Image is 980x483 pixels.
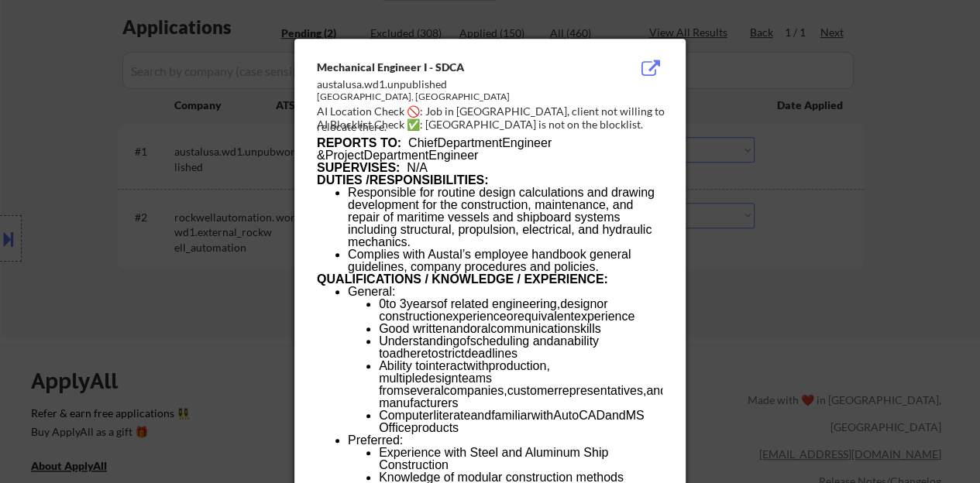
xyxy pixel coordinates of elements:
span: ear [413,297,431,310]
span: g [444,149,451,162]
span: skil [574,322,592,335]
span: i [513,334,516,348]
span: ic [538,322,548,335]
span: E [502,136,511,149]
span: SP [387,173,403,187]
span: il [581,334,586,348]
li: t n d l m n s [379,323,662,335]
span: c [455,347,461,360]
span: o [560,322,567,335]
span: du [496,334,510,348]
span: c [442,421,449,434]
span: i [557,322,560,335]
b: : [603,272,607,286]
span: s [404,384,410,397]
span: i [488,384,491,397]
span: to [526,384,536,397]
span: Pr [325,149,338,162]
span: A [588,409,597,422]
span: n [492,136,499,149]
span: at [547,322,557,335]
span: TI [457,173,468,187]
span: v [417,384,423,397]
p: A [317,162,662,174]
span: si [574,297,583,310]
li: m r e d m r th D d f e d [379,409,662,434]
span: t [526,359,529,372]
span: i [586,334,590,348]
span: e [427,136,434,149]
span: de [421,372,435,385]
span: i [425,359,428,372]
span: s [452,396,458,409]
span: l [492,347,495,360]
span: t [399,372,402,385]
span: N [413,173,422,187]
span: Responsible for routine design calculations and drawing development for the construction, mainten... [348,186,655,248]
span: ead [471,347,492,360]
span: e [574,310,581,323]
span: o [437,297,444,310]
span: p [488,359,495,372]
span: w [413,322,422,335]
span: n [539,334,546,348]
span: uto [562,409,579,422]
span: t [386,297,389,310]
span: a [469,372,476,385]
span: h [403,347,410,360]
span: i [402,372,405,385]
span: i [538,310,542,323]
span: r [382,384,386,397]
span: d [560,297,567,310]
span: o [388,409,395,422]
li: n g f g a d n y to e e o t n s [379,335,662,360]
span: S [636,409,645,422]
span: h [482,334,489,348]
span: e [593,384,600,397]
span: tru [405,310,420,323]
span: r [430,384,434,397]
span: d [464,347,471,360]
span: f [392,421,395,434]
span: e [547,384,554,397]
span: S [421,173,430,187]
span: M [625,409,635,422]
span: c [379,310,385,323]
span: t [428,347,431,360]
span: o [469,322,476,335]
span: x [581,310,587,323]
span: ab [567,334,581,348]
span: x [452,310,459,323]
span: n [531,322,538,335]
span: E [378,173,387,187]
span: l [510,334,513,348]
span: per [459,310,476,323]
span: a [646,384,653,397]
div: AI Blocklist Check ✅: [GEOGRAPHIC_DATA] is not on the blocklist. [317,117,669,132]
span: E [428,149,437,162]
span: u [389,372,396,385]
span: p [453,136,460,149]
span: c [420,396,426,409]
span: or [597,297,607,310]
div: Mechanical Engineer I - SDCA [317,60,585,75]
span: O [379,421,388,434]
span: e [557,310,564,323]
span: e [485,136,492,149]
span: i [452,347,455,360]
span: o [459,334,466,348]
span: n [456,322,463,335]
span: n [612,409,619,422]
span: der [394,334,412,348]
span: General: [348,285,395,298]
span: D [364,149,373,162]
span: Preferred: [348,433,403,447]
span: g [445,372,452,385]
span: r [417,347,421,360]
span: c [507,384,513,397]
span: e [445,310,452,323]
span: o [387,384,394,397]
span: c [354,149,360,162]
span: r [437,396,441,409]
span: i [443,334,446,348]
